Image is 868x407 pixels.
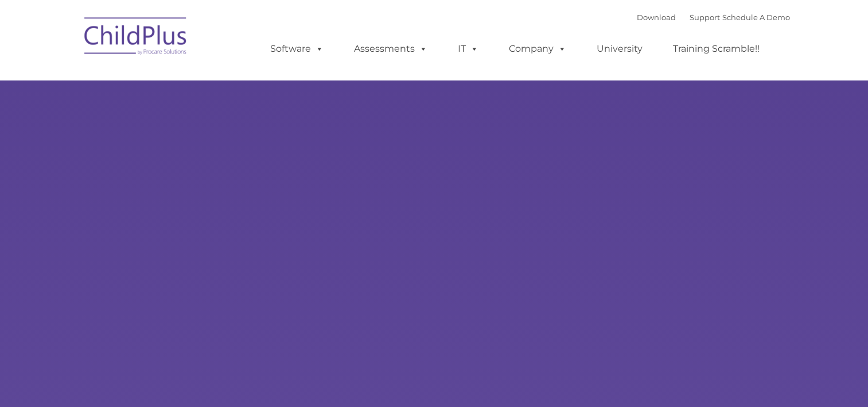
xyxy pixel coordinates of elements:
[585,37,654,60] a: University
[342,37,439,60] a: Assessments
[690,13,720,22] a: Support
[722,13,790,22] a: Schedule A Demo
[497,37,578,60] a: Company
[637,13,790,22] font: |
[259,37,335,60] a: Software
[661,37,771,60] a: Training Scramble!!
[79,9,193,67] img: ChildPlus by Procare Solutions
[446,37,490,60] a: IT
[637,13,676,22] a: Download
